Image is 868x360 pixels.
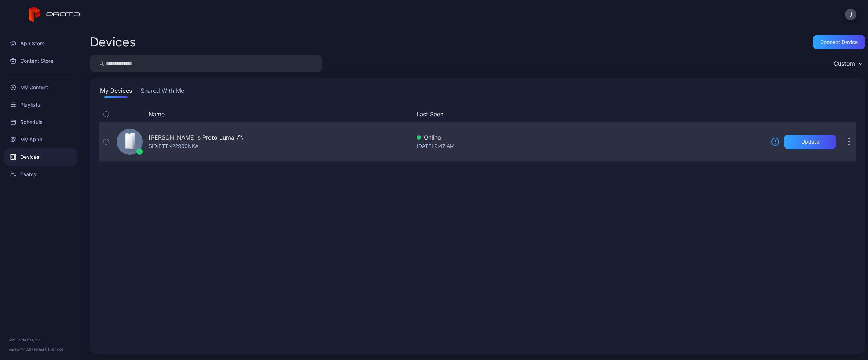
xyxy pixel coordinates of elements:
[149,133,234,142] div: [PERSON_NAME]'s Proto Luma
[801,139,819,145] div: Update
[4,148,77,166] a: Devices
[845,9,856,20] button: J
[149,142,198,150] div: SID: BTTN22900NKA
[4,131,77,148] a: My Apps
[4,96,77,113] a: Playlists
[9,337,72,343] div: © 2025 PROTO, Inc.
[834,60,855,67] div: Custom
[4,79,77,96] a: My Content
[99,86,133,98] button: My Devices
[784,135,836,149] button: Update
[417,110,762,119] button: Last Seen
[813,35,865,49] button: Connect device
[842,110,856,119] div: Options
[4,52,77,70] a: Content Store
[149,110,165,119] button: Name
[139,86,186,98] button: Shared With Me
[9,347,33,351] span: Version 1.13.0 •
[768,110,833,119] div: Update Device
[4,166,77,183] a: Teams
[4,35,77,52] a: App Store
[820,39,858,45] div: Connect device
[33,347,63,351] a: Terms Of Service
[4,113,77,131] a: Schedule
[417,133,765,142] div: Online
[830,55,865,72] button: Custom
[90,36,136,49] h2: Devices
[417,142,765,150] div: [DATE] 9:47 AM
